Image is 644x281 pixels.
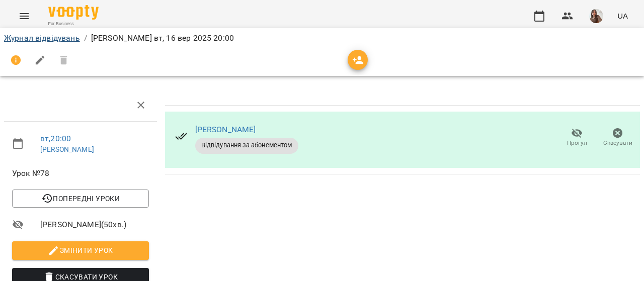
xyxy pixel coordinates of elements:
[20,193,141,205] span: Попередні уроки
[40,134,71,143] a: вт , 20:00
[12,241,149,259] button: Змінити урок
[195,141,298,150] span: Відвідування за абонементом
[195,125,256,134] a: [PERSON_NAME]
[613,7,632,25] button: UA
[597,124,638,152] button: Скасувати
[556,124,597,152] button: Прогул
[91,32,234,44] p: [PERSON_NAME] вт, 16 вер 2025 20:00
[48,21,99,27] span: For Business
[603,139,632,147] span: Скасувати
[40,145,94,153] a: [PERSON_NAME]
[12,167,149,179] span: Урок №78
[48,5,99,20] img: Voopty Logo
[84,32,87,44] li: /
[12,190,149,208] button: Попередні уроки
[12,4,36,28] button: Menu
[589,9,603,23] img: e785d2f60518c4d79e432088573c6b51.jpg
[567,139,587,147] span: Прогул
[4,33,80,43] a: Журнал відвідувань
[4,32,640,44] nav: breadcrumb
[20,244,141,256] span: Змінити урок
[617,11,628,21] span: UA
[40,219,149,231] span: [PERSON_NAME] ( 50 хв. )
